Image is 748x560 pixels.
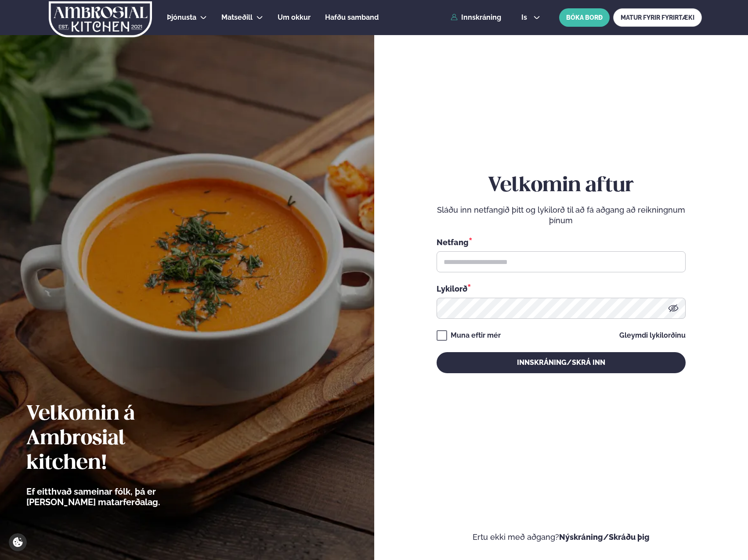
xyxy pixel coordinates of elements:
div: Netfang [437,236,686,248]
h2: Velkomin á Ambrosial kitchen! [26,402,209,476]
span: Hafðu samband [325,13,379,21]
button: is [514,14,547,21]
button: BÓKA BORÐ [559,8,610,27]
span: is [521,14,530,21]
a: Þjónusta [167,12,196,23]
a: Hafðu samband [325,12,379,23]
a: Cookie settings [9,533,27,551]
a: Um okkur [278,12,311,23]
span: Matseðill [221,13,253,21]
button: Innskráning/Skrá inn [437,352,686,373]
a: Gleymdi lykilorðinu [619,332,686,339]
img: logo [48,1,153,37]
p: Ertu ekki með aðgang? [401,532,722,542]
div: Lykilorð [437,283,686,294]
p: Ef eitthvað sameinar fólk, þá er [PERSON_NAME] matarferðalag. [26,486,209,507]
a: Nýskráning/Skráðu þig [559,532,650,542]
span: Þjónusta [167,13,196,21]
span: Um okkur [278,13,311,21]
a: Innskráning [451,14,501,21]
a: MATUR FYRIR FYRIRTÆKI [613,8,702,27]
p: Sláðu inn netfangið þitt og lykilorð til að fá aðgang að reikningnum þínum [437,205,686,226]
a: Matseðill [221,12,253,23]
h2: Velkomin aftur [437,174,686,198]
